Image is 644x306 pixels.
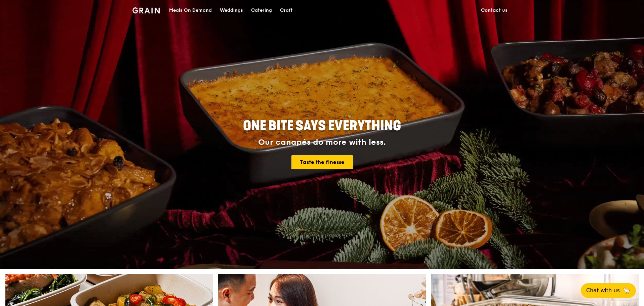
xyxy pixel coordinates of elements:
div: Weddings [220,0,243,20]
a: Craft [276,0,297,20]
button: Chat with us🦙 [581,283,636,298]
div: Catering [251,0,272,20]
span: 🦙 [622,287,631,295]
a: Catering [247,0,276,20]
a: Contact us [477,0,512,20]
div: Our canapés do more with less. [201,138,443,147]
div: Meals On Demand [169,0,212,20]
span: ONE BITE SAYS EVERYTHING [243,118,401,134]
a: Taste the finesse [291,155,353,169]
a: Weddings [216,0,247,20]
span: Chat with us [586,287,620,295]
img: Grain [132,7,160,13]
div: Craft [280,0,293,20]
